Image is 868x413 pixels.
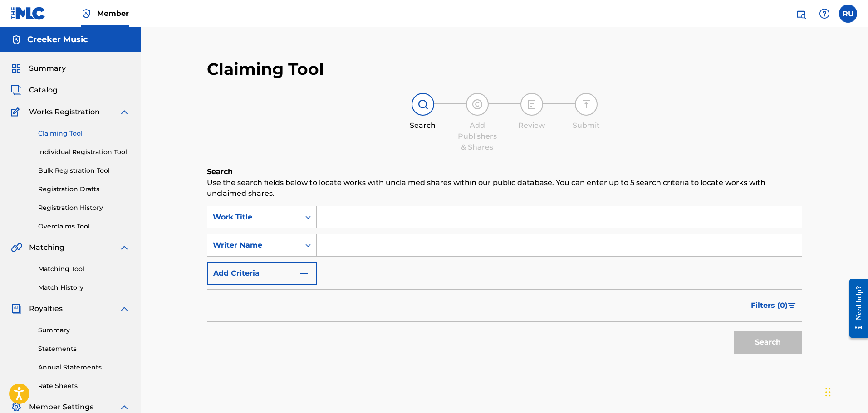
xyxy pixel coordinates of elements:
[27,34,88,45] h5: Creeker Music
[29,303,63,314] span: Royalties
[119,303,130,314] img: expand
[38,326,130,335] a: Summary
[472,99,483,110] img: step indicator icon for Add Publishers & Shares
[815,5,834,23] div: Help
[38,166,130,175] a: Bulk Registration Tool
[213,212,294,223] div: Work Title
[825,379,831,406] div: Drag
[38,264,130,274] a: Matching Tool
[751,300,788,311] span: Filters ( 0 )
[11,63,66,74] a: SummarySummary
[29,63,66,74] span: Summary
[29,402,93,413] span: Member Settings
[843,272,868,345] iframe: Resource Center
[207,262,317,285] button: Add Criteria
[38,381,130,391] a: Rate Sheets
[38,129,130,138] a: Claiming Tool
[11,402,22,413] img: Member Settings
[788,303,796,308] img: filter
[38,344,130,354] a: Statements
[207,59,324,79] h2: Claiming Tool
[11,107,23,117] img: Works Registration
[823,369,868,413] iframe: Chat Widget
[11,303,22,314] img: Royalties
[11,85,58,96] a: CatalogCatalog
[11,7,46,20] img: MLC Logo
[207,166,802,177] h6: Search
[417,99,428,110] img: step indicator icon for Search
[455,120,500,153] div: Add Publishers & Shares
[207,177,802,199] p: Use the search fields below to locate works with unclaimed shares within our public database. You...
[29,107,100,117] span: Works Registration
[564,120,609,131] div: Submit
[38,185,130,194] a: Registration Drafts
[581,99,592,110] img: step indicator icon for Submit
[839,5,857,23] div: User Menu
[792,5,810,23] a: Public Search
[745,294,802,317] button: Filters (0)
[38,203,130,213] a: Registration History
[38,363,130,372] a: Annual Statements
[38,147,130,157] a: Individual Registration Tool
[119,242,130,253] img: expand
[29,242,64,253] span: Matching
[119,107,130,117] img: expand
[213,240,294,251] div: Writer Name
[509,120,554,131] div: Review
[795,8,806,19] img: search
[11,63,22,74] img: Summary
[207,206,802,358] form: Search Form
[81,8,92,19] img: Top Rightsholder
[11,34,22,45] img: Accounts
[400,120,446,131] div: Search
[11,242,22,253] img: Matching
[38,283,130,292] a: Match History
[38,222,130,231] a: Overclaims Tool
[29,85,58,96] span: Catalog
[299,268,309,279] img: 9d2ae6d4665cec9f34b9.svg
[526,99,537,110] img: step indicator icon for Review
[119,402,130,413] img: expand
[819,8,830,19] img: help
[97,8,129,19] span: Member
[11,85,22,96] img: Catalog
